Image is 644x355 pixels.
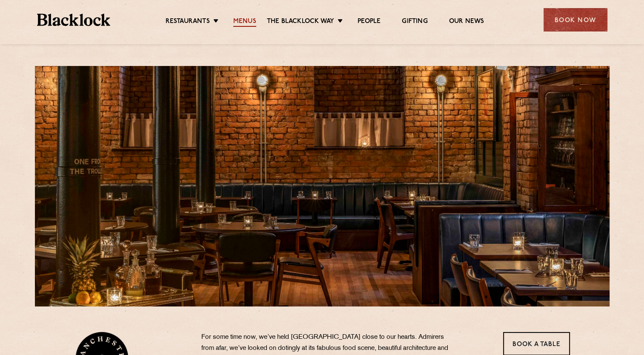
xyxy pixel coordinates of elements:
[267,17,334,27] a: The Blacklock Way
[166,17,210,27] a: Restaurants
[402,17,427,27] a: Gifting
[544,8,607,31] div: Book Now
[449,17,484,27] a: Our News
[37,14,111,26] img: BL_Textured_Logo-footer-cropped.svg
[233,17,256,27] a: Menus
[358,17,381,27] a: People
